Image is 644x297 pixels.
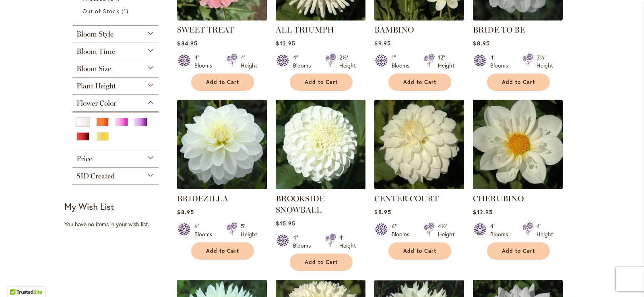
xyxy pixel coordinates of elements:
button: Add to Cart [290,74,353,91]
button: Add to Cart [487,74,550,91]
span: Add to Cart [305,79,338,86]
div: 4" Blooms [194,53,217,70]
a: SWEET TREAT [177,25,234,35]
img: BRIDEZILLA [177,100,267,189]
button: Add to Cart [388,74,451,91]
div: 2½' Height [339,53,356,70]
a: CENTER COURT [374,183,464,191]
button: Add to Cart [191,242,254,260]
a: BROOKSIDE SNOWBALL [276,194,324,215]
span: Add to Cart [206,248,239,254]
span: Add to Cart [502,79,535,86]
a: ALL TRIUMPH [276,25,334,35]
img: CHERUBINO [473,100,563,189]
div: 3½' Height [537,53,553,70]
span: Add to Cart [206,79,239,86]
div: 4" Blooms [490,53,513,70]
span: Add to Cart [305,259,338,266]
div: 6" Blooms [392,222,414,238]
span: Add to Cart [502,248,535,254]
a: BRIDEZILLA [177,194,228,203]
a: SWEET TREAT [177,14,267,22]
div: 4½' Height [438,222,454,238]
img: CENTER COURT [374,100,464,189]
div: You have no items in your wish list. [64,220,172,228]
a: Out of Stock 1 [83,7,151,15]
span: $12.95 [473,208,492,216]
a: BRIDE TO BE [473,14,563,22]
div: 4" Blooms [490,222,513,238]
span: Out of Stock [83,7,120,15]
div: 4' Height [241,53,257,70]
a: BROOKSIDE SNOWBALL [276,183,365,191]
a: CENTER COURT [374,194,439,203]
span: Add to Cart [403,79,436,86]
button: Add to Cart [487,242,550,260]
button: Add to Cart [388,242,451,260]
span: SID Created [76,172,115,180]
div: 4' Height [537,222,553,238]
a: BAMBINO [374,25,414,35]
span: $8.95 [374,208,391,216]
span: $15.95 [276,219,295,227]
span: Price [76,154,92,163]
a: BRIDE TO BE [473,25,525,35]
span: Bloom Style [76,30,114,39]
span: $8.95 [473,39,489,47]
span: Plant Height [76,82,116,90]
span: $34.95 [177,39,197,47]
a: BRIDEZILLA [177,183,267,191]
button: Add to Cart [191,74,254,91]
span: $9.95 [374,39,390,47]
div: 5' Height [241,222,257,238]
a: BAMBINO [374,14,464,22]
div: 4' Height [339,234,356,250]
span: Flower Color [76,99,116,108]
strong: My Wish List [64,201,114,212]
button: Add to Cart [290,254,353,271]
div: 12" Height [438,53,454,70]
div: 4" Blooms [293,53,316,70]
span: 1 [122,7,130,15]
span: $8.95 [177,208,194,216]
span: Bloom Size [76,64,111,73]
div: 1" Blooms [392,53,414,70]
a: ALL TRIUMPH [276,14,365,22]
span: Add to Cart [403,248,436,254]
div: 6" Blooms [194,222,217,238]
img: BROOKSIDE SNOWBALL [276,100,365,189]
iframe: Launch Accessibility Center [6,268,29,291]
a: CHERUBINO [473,183,563,191]
span: $12.95 [276,39,295,47]
div: 4" Blooms [293,234,316,250]
span: Bloom Time [76,47,115,56]
a: CHERUBINO [473,194,524,203]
